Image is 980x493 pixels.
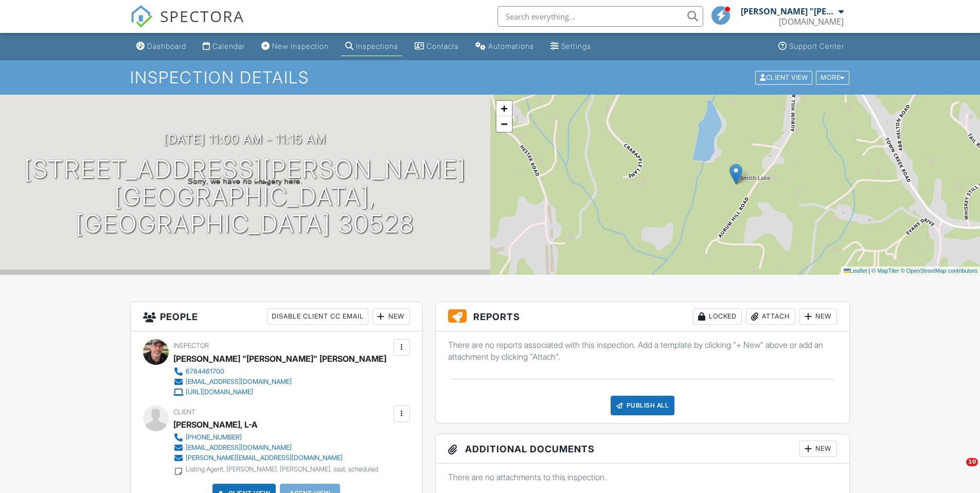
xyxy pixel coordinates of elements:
div: More [816,71,849,84]
img: The Best Home Inspection Software - Spectora [130,5,153,28]
div: New [372,308,410,325]
a: Settings [546,37,595,56]
span: | [868,268,870,274]
div: Publish All [611,396,675,415]
span: Client [173,408,195,416]
div: Dashboard [147,42,186,50]
div: Client View [755,71,812,84]
h3: Reports [436,302,850,331]
a: © OpenStreetMap contributors [901,268,977,274]
a: [EMAIL_ADDRESS][DOMAIN_NAME] [173,377,378,387]
a: Calendar [199,37,249,56]
div: Listing Agent, [PERSON_NAME]. [PERSON_NAME], asst, scheduled [186,465,378,473]
div: Contacts [426,42,459,50]
a: SPECTORA [130,14,244,36]
p: There are no attachments to this inspection. [448,471,838,483]
h1: [STREET_ADDRESS][PERSON_NAME] [GEOGRAPHIC_DATA], [GEOGRAPHIC_DATA] 30528 [16,156,474,237]
div: 6784461700 [186,367,224,376]
a: Support Center [774,37,848,56]
div: Inspections [356,42,398,50]
p: There are no reports associated with this inspection. Add a template by clicking "+ New" above or... [448,339,838,362]
div: Disable Client CC Email [267,308,368,325]
h3: Additional Documents [436,434,850,464]
div: [PERSON_NAME], L-A [173,417,258,432]
div: Settings [561,42,591,50]
h3: People [131,302,422,331]
input: Search everything... [497,6,703,27]
div: Locked [693,308,742,325]
div: [PERSON_NAME] "[PERSON_NAME]" [PERSON_NAME] [741,6,836,16]
span: − [501,117,507,130]
a: [EMAIL_ADDRESS][DOMAIN_NAME] [173,443,378,453]
a: Contacts [411,37,463,56]
a: 6784461700 [173,366,378,377]
a: [URL][DOMAIN_NAME] [173,387,378,397]
a: New Inspection [257,37,333,56]
a: Leaflet [844,268,867,274]
h3: [DATE] 11:00 am - 11:15 am [164,132,326,146]
div: [URL][DOMAIN_NAME] [186,388,253,396]
a: Dashboard [132,37,190,56]
div: New [799,308,837,325]
div: [EMAIL_ADDRESS][DOMAIN_NAME] [186,444,292,452]
div: Attach [746,308,795,325]
span: 10 [966,458,978,466]
div: Calendar [212,42,245,50]
a: Automations (Basic) [471,37,538,56]
a: Zoom in [496,101,512,116]
div: Support Center [789,42,844,50]
iframe: Intercom live chat [945,458,970,483]
a: [PERSON_NAME][EMAIL_ADDRESS][DOMAIN_NAME] [173,453,378,463]
a: Zoom out [496,116,512,132]
div: New Inspection [272,42,329,50]
h1: Inspection Details [130,68,850,86]
a: Inspections [341,37,402,56]
div: [EMAIL_ADDRESS][DOMAIN_NAME] [186,378,292,386]
div: New [799,441,837,457]
a: Client View [754,73,815,81]
div: [PHONE_NUMBER] [186,433,242,442]
div: GeorgiaHomePros.com [779,16,844,27]
span: Inspector [173,342,209,349]
a: [PHONE_NUMBER] [173,432,378,443]
span: SPECTORA [160,5,244,27]
img: Marker [729,164,742,185]
span: + [501,102,507,115]
div: [PERSON_NAME][EMAIL_ADDRESS][DOMAIN_NAME] [186,454,343,462]
div: [PERSON_NAME] "[PERSON_NAME]" [PERSON_NAME] [173,351,386,366]
a: © MapTiler [871,268,899,274]
div: Automations [488,42,534,50]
